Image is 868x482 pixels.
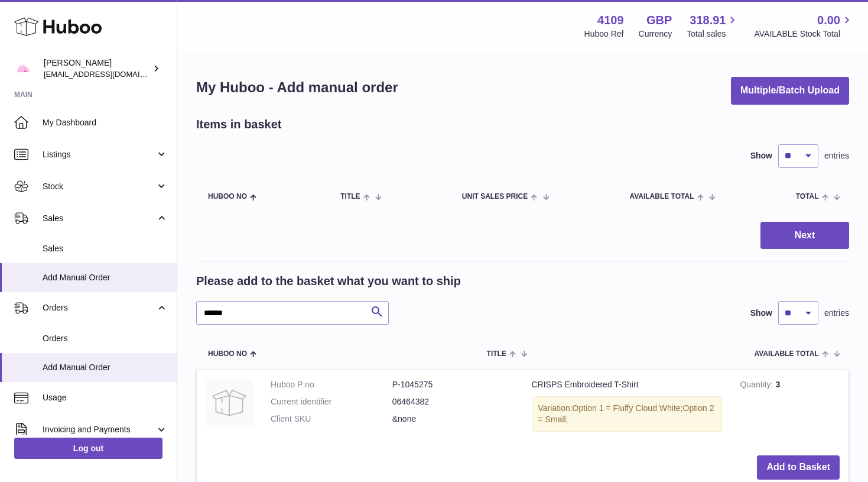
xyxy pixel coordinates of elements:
button: Next [760,222,849,250]
dt: Huboo P no [271,379,392,390]
span: Orders [43,302,155,313]
span: Option 1 = Fluffy Cloud White; [573,403,683,413]
span: entries [824,308,849,319]
span: Unit Sales Price [462,193,528,200]
label: Show [750,150,772,161]
span: Orders [43,333,168,344]
span: Add Manual Order [43,272,168,283]
img: hello@limpetstore.com [14,60,32,77]
span: Title [487,350,506,358]
span: AVAILABLE Total [755,350,819,358]
span: Total [796,193,819,200]
td: 3 [731,370,849,447]
dt: Client SKU [271,413,392,425]
img: CRISPS Embroidered T-Shirt [206,379,253,426]
h1: My Huboo - Add manual order [196,78,398,97]
div: Currency [639,28,672,40]
dd: P-1045275 [392,379,514,390]
span: Sales [43,213,155,224]
span: AVAILABLE Total [629,193,694,200]
a: 0.00 AVAILABLE Stock Total [754,12,854,40]
span: Sales [43,243,168,254]
span: Add Manual Order [43,362,168,373]
label: Show [750,308,772,319]
a: 318.91 Total sales [687,12,739,40]
span: Total sales [687,28,739,40]
dt: Current identifier [271,396,392,407]
span: 0.00 [817,12,840,28]
span: [EMAIL_ADDRESS][DOMAIN_NAME] [44,69,174,79]
h2: Items in basket [196,117,282,132]
dd: &none [392,413,514,425]
h2: Please add to the basket what you want to ship [196,273,461,289]
span: Huboo no [208,350,247,358]
span: Invoicing and Payments [43,424,155,435]
strong: Quantity [740,380,775,392]
div: [PERSON_NAME] [44,57,150,80]
span: entries [824,150,849,161]
div: Variation: [532,396,723,432]
div: Huboo Ref [584,28,624,40]
span: AVAILABLE Stock Total [754,28,854,40]
a: Log out [14,438,162,459]
button: Add to Basket [757,455,840,480]
span: 318.91 [690,12,726,28]
dd: 06464382 [392,396,514,407]
span: Usage [43,392,168,403]
strong: 4109 [597,12,624,28]
span: Title [340,193,360,200]
button: Multiple/Batch Upload [731,77,849,105]
td: CRISPS Embroidered T-Shirt [523,370,732,447]
span: Huboo no [208,193,247,200]
span: Stock [43,181,155,192]
strong: GBP [646,12,672,28]
span: Listings [43,149,155,160]
span: My Dashboard [43,117,168,128]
